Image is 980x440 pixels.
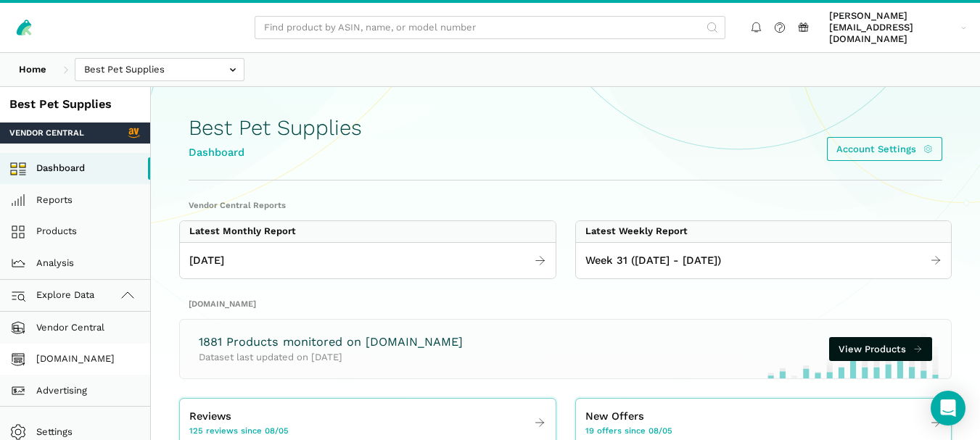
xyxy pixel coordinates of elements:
[9,127,84,138] span: Vendor Central
[189,225,296,237] div: Latest Monthly Report
[585,252,721,269] span: Week 31 ([DATE] - [DATE])
[199,350,463,365] p: Dataset last updated on [DATE]
[189,116,362,140] h1: Best Pet Supplies
[199,334,463,351] h3: 1881 Products monitored on [DOMAIN_NAME]
[189,298,942,310] h2: [DOMAIN_NAME]
[180,248,556,274] a: [DATE]
[825,8,971,48] a: [PERSON_NAME][EMAIL_ADDRESS][DOMAIN_NAME]
[255,16,725,40] input: Find product by ASIN, name, or model number
[189,199,942,211] h2: Vendor Central Reports
[827,137,942,161] a: Account Settings
[9,96,141,113] div: Best Pet Supplies
[829,10,956,46] span: [PERSON_NAME][EMAIL_ADDRESS][DOMAIN_NAME]
[931,391,965,426] div: Open Intercom Messenger
[75,58,244,82] input: Best Pet Supplies
[15,287,95,304] span: Explore Data
[839,342,906,357] span: View Products
[585,408,644,425] span: New Offers
[585,425,672,436] span: 19 offers since 08/05
[189,144,362,161] div: Dashboard
[829,337,932,361] a: View Products
[189,408,231,425] span: Reviews
[189,425,289,436] span: 125 reviews since 08/05
[576,248,952,274] a: Week 31 ([DATE] - [DATE])
[585,225,688,237] div: Latest Weekly Report
[189,252,224,269] span: [DATE]
[9,58,56,82] a: Home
